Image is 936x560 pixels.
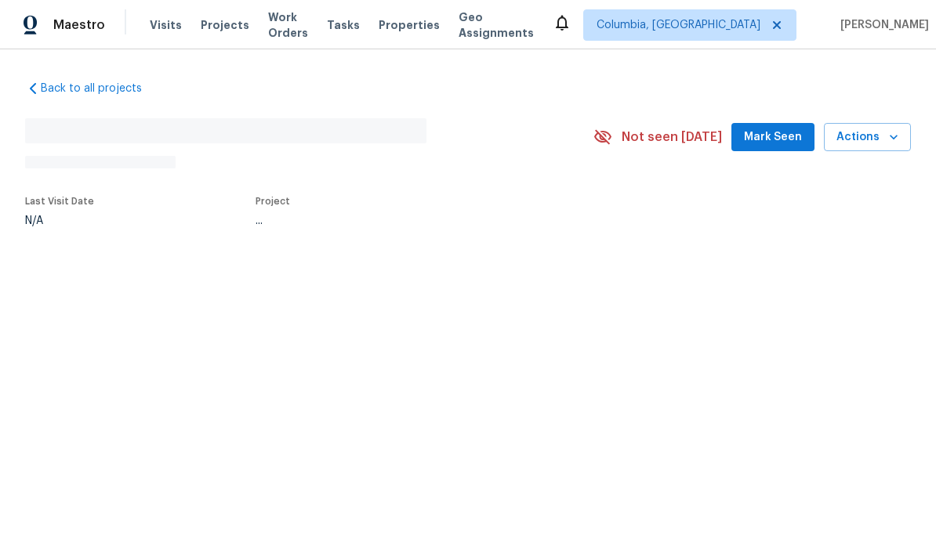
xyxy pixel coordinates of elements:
[824,123,911,152] button: Actions
[834,17,929,33] span: [PERSON_NAME]
[25,215,94,226] div: N/A
[327,20,360,31] span: Tasks
[256,197,290,206] span: Project
[256,215,557,226] div: ...
[744,128,802,147] span: Mark Seen
[25,197,94,206] span: Last Visit Date
[459,9,534,41] span: Geo Assignments
[622,129,722,145] span: Not seen [DATE]
[150,17,182,33] span: Visits
[731,123,814,152] button: Mark Seen
[597,17,760,33] span: Columbia, [GEOGRAPHIC_DATA]
[201,17,249,33] span: Projects
[53,17,105,33] span: Maestro
[25,81,176,96] a: Back to all projects
[379,17,440,33] span: Properties
[836,128,898,147] span: Actions
[268,9,308,41] span: Work Orders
